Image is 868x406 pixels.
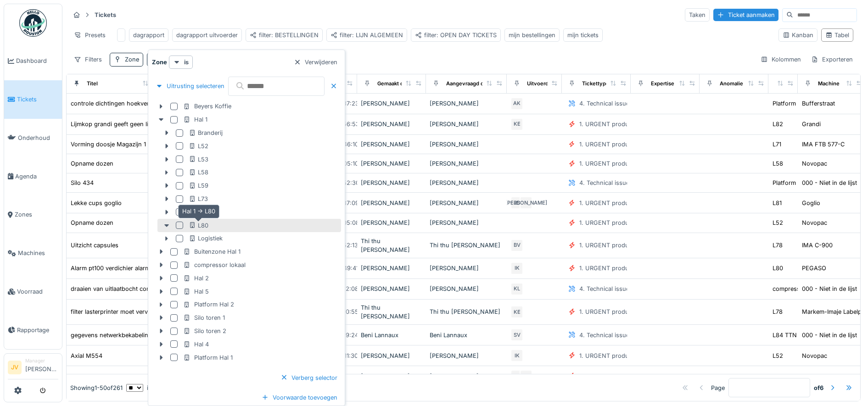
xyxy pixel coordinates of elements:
div: Alarm pt100 verdichier alarm geen koffie [71,264,184,273]
li: [PERSON_NAME] [25,357,58,377]
div: [PERSON_NAME] [430,351,503,360]
div: Uitrusting selecteren [152,80,228,92]
div: L78 [773,241,783,250]
span: Machines [18,249,58,257]
div: L82 [773,120,783,128]
div: L80 [189,221,208,230]
div: Uitzicht capsules [71,241,118,250]
span: Agenda [15,172,58,181]
strong: Tickets [91,11,120,19]
div: Buitenzone Hal 1 [183,247,241,256]
div: 1. URGENT production line disruption [579,199,684,207]
div: filter lasterprinter moet vervangen worden [71,307,188,316]
div: dagrapport [133,31,164,39]
div: Grandi [802,120,821,128]
div: JD [510,196,523,209]
div: Platform Hal 1 [183,353,233,362]
div: 1. URGENT production line disruption [579,241,684,250]
div: [PERSON_NAME] [430,284,503,293]
div: [PERSON_NAME] [430,264,503,273]
div: 1. URGENT production line disruption [579,120,684,128]
div: Aangevraagd door [446,80,492,88]
div: [PERSON_NAME] [361,351,422,360]
div: L59 [189,181,208,190]
div: [PERSON_NAME] [361,178,422,187]
div: Gemaakt door [377,80,412,88]
div: [PERSON_NAME] [361,218,422,227]
div: Silo 434 [71,178,94,187]
span: Onderhoud [18,133,58,142]
div: Hal 1 [183,115,207,124]
div: L52 [773,351,783,360]
div: 4. Technical issue [579,331,629,339]
div: Tickettype [582,80,609,88]
div: L81 [773,199,782,207]
div: 000 - Niet in de lijst [802,178,857,187]
div: L52 [189,142,208,150]
div: Platform Hal 2 [183,300,234,309]
strong: of 6 [814,384,823,392]
div: L71 [773,140,781,149]
div: [PERSON_NAME] [430,218,503,227]
div: L79 [773,372,783,381]
div: 4. Technical issue [579,178,629,187]
div: Tabel [825,31,849,39]
div: Hal 2 [183,274,209,283]
div: Uitvoerder [527,80,554,88]
div: Platform Hal 2 [773,178,812,187]
div: dagrapport uitvoerder [176,31,238,39]
div: Beni Lannaux [361,331,422,339]
div: 1. URGENT production line disruption [579,159,684,168]
div: IMA FTB 577-C [802,140,845,149]
div: Axial M554 [71,351,102,360]
div: IK [520,370,532,383]
div: [PERSON_NAME] [361,264,422,273]
div: 1. URGENT production line disruption [579,372,684,381]
div: Beni Lannaux [430,331,503,339]
div: filter: OPEN DAY TICKETS [415,31,497,39]
div: [PERSON_NAME] [361,199,422,207]
div: Lekke cups goglio [71,199,122,207]
div: mijn bestellingen [509,31,555,39]
div: Branderij [189,128,223,137]
div: Silo toren 1 [183,313,225,322]
div: Opname dozen [71,159,113,168]
div: [PERSON_NAME] [361,284,422,293]
div: Exporteren [807,53,857,66]
strong: is [184,58,189,67]
span: Tickets [17,95,58,104]
div: 4. Technical issue [579,284,629,293]
div: L52 [773,218,783,227]
div: Thi thu [PERSON_NAME] [361,303,422,321]
div: Logistiek [189,234,223,243]
div: Platform Hal 1 [773,99,811,108]
div: Voorwaarde toevoegen [258,391,341,404]
div: L58 [773,159,783,168]
div: L58 [189,168,208,177]
div: mijn tickets [567,31,599,39]
div: Ticket aanmaken [713,9,778,21]
div: AK [510,97,523,110]
div: [PERSON_NAME] [361,120,422,128]
div: Verwijderen [290,56,341,68]
div: filter: LIJN ALGEMEEN [330,31,403,39]
div: KL [510,283,523,295]
div: Manager [25,357,58,364]
div: BV [510,239,523,252]
span: Voorraad [17,287,58,296]
span: Dashboard [16,56,58,65]
div: Novopac [802,351,827,360]
div: IMA C-900 [802,241,833,250]
div: Expertise [651,80,674,88]
strong: Zone [152,58,167,67]
div: Hal 5 [183,287,209,296]
div: Showing 1 - 50 of 261 [70,384,123,392]
div: Hal 4 [183,340,209,349]
div: 1. URGENT production line disruption [579,264,684,273]
div: 1. URGENT production line disruption [579,351,684,360]
div: Zone [125,55,139,64]
div: Filters [70,53,106,66]
div: compressor lokaal [773,284,824,293]
div: Titel [87,80,98,88]
div: [PERSON_NAME] [361,372,422,381]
